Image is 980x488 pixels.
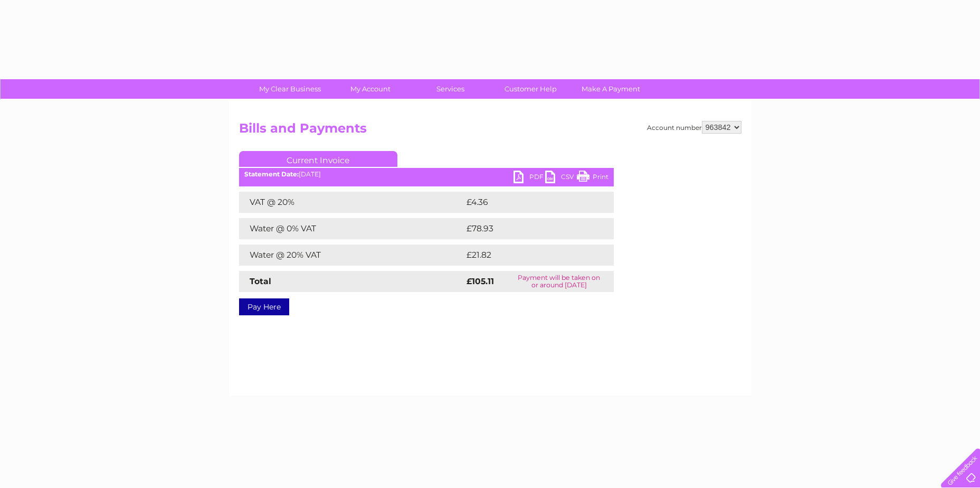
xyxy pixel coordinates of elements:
[239,245,464,266] td: Water @ 20% VAT
[577,171,608,186] a: Print
[239,218,464,239] td: Water @ 0% VAT
[505,271,614,292] td: Payment will be taken on or around [DATE]
[487,79,574,99] a: Customer Help
[327,79,414,99] a: My Account
[246,79,334,99] a: My Clear Business
[250,276,271,286] strong: Total
[239,121,741,141] h2: Bills and Payments
[467,276,494,286] strong: £105.11
[647,121,741,134] div: Account number
[464,245,592,266] td: £21.82
[239,171,614,178] div: [DATE]
[464,218,593,239] td: £78.93
[239,192,464,213] td: VAT @ 20%
[567,79,654,99] a: Make A Payment
[239,151,397,167] a: Current Invoice
[513,171,545,186] a: PDF
[464,192,589,213] td: £4.36
[407,79,494,99] a: Services
[244,170,299,178] b: Statement Date:
[545,171,577,186] a: CSV
[239,298,289,315] a: Pay Here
